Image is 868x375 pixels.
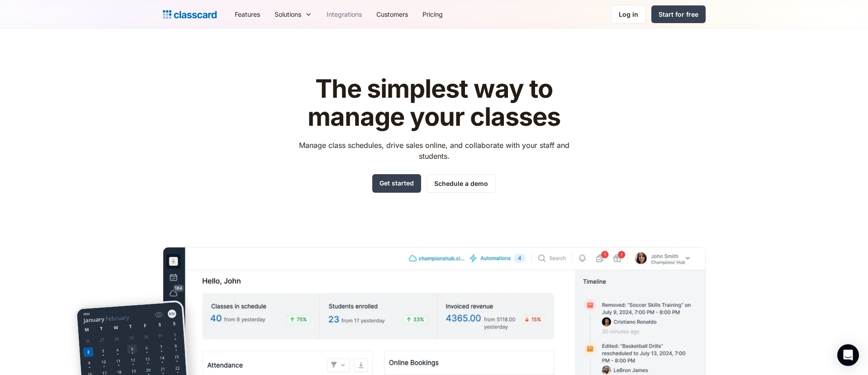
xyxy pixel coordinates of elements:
div: Solutions [275,9,301,19]
a: Schedule a demo [427,174,496,193]
a: Integrations [319,4,369,24]
a: Customers [369,4,415,24]
div: Open Intercom Messenger [837,344,859,366]
a: Features [228,4,267,24]
div: Solutions [267,4,319,24]
a: Get started [372,174,421,193]
div: Log in [619,9,638,19]
a: Start for free [651,5,706,23]
h1: The simplest way to manage your classes [290,75,578,131]
div: Start for free [659,9,698,19]
a: Log in [611,5,646,24]
p: Manage class schedules, drive sales online, and collaborate with your staff and students. [290,140,578,161]
a: home [163,8,217,21]
a: Pricing [415,4,450,24]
